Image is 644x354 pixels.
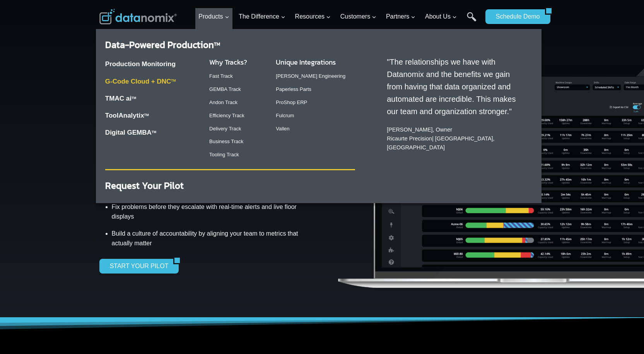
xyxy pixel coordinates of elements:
[387,56,524,118] p: "The relationships we have with Datanomix and the benefits we gain from having that data organize...
[152,130,156,134] sup: TM
[99,9,177,24] img: Datanomix
[105,60,176,68] a: Production Monitoring
[467,12,477,29] a: Search
[425,12,457,22] span: About Us
[209,152,239,157] a: Tooling Track
[209,86,241,92] a: GEMBA Track
[105,179,184,192] a: Request Your Pilot
[209,126,241,132] a: Delivery Track
[195,4,482,29] nav: Primary Navigation
[209,57,247,67] a: Why Tracks?
[105,112,144,119] a: ToolAnalytix
[387,135,432,142] a: Ricaurte Precision
[276,126,289,132] a: Vallen
[209,73,233,79] a: Fast Track
[295,12,331,22] span: Resources
[276,99,307,105] a: ProShop ERP
[276,86,311,92] a: Paperless Parts
[340,12,376,22] span: Customers
[276,73,345,79] a: [PERSON_NAME] Engineering
[209,99,237,105] a: Andon Track
[112,226,304,251] li: Build a culture of accountability by aligning your team to metrics that actually matter
[276,113,294,118] a: Fulcrum
[239,12,285,22] span: The Difference
[105,95,136,102] a: TMAC aiTM
[105,173,130,178] a: Privacy Policy
[209,113,244,118] a: Efficiency Track
[174,96,204,103] span: State/Region
[144,113,149,117] a: TM
[105,78,176,85] a: G-Code Cloud + DNCTM
[214,41,220,48] sup: TM
[99,259,174,274] a: START YOUR PILOT
[112,198,304,226] li: Fix problems before they escalate with real-time alerts and live floor displays
[198,12,229,22] span: Products
[87,173,98,178] a: Terms
[174,0,199,7] span: Last Name
[132,96,136,100] sup: TM
[174,32,209,39] span: Phone number
[105,38,220,51] a: Data-Powered ProductionTM
[209,139,243,144] a: Business Track
[171,79,176,82] sup: TM
[387,125,524,152] p: [PERSON_NAME], Owner | [GEOGRAPHIC_DATA], [GEOGRAPHIC_DATA]
[386,12,415,22] span: Partners
[105,129,156,136] a: Digital GEMBATM
[276,57,355,67] h3: Unique Integrations
[485,9,545,24] a: Schedule Demo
